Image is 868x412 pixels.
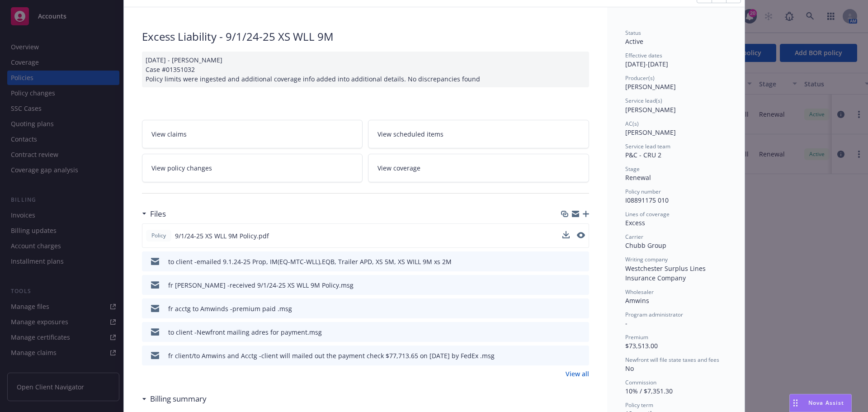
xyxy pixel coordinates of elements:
a: View all [566,369,589,379]
span: Service lead(s) [625,97,662,104]
div: fr client/to Amwins and Acctg -client will mailed out the payment check $77,713.65 on [DATE] by F... [168,351,495,360]
span: Lines of coverage [625,210,670,218]
a: View claims [142,120,363,148]
button: preview file [577,257,585,266]
button: download file [563,257,570,266]
span: Policy number [625,188,661,195]
span: Service lead team [625,142,670,150]
span: Stage [625,165,640,173]
div: Drag to move [790,394,801,412]
span: Excess [625,218,645,227]
div: [DATE] - [DATE] [625,52,726,69]
button: preview file [577,327,585,337]
span: View scheduled items [377,129,443,139]
a: View scheduled items [368,120,589,148]
a: View policy changes [142,154,363,182]
div: Billing summary [142,393,207,405]
span: [PERSON_NAME] [625,128,676,137]
button: download file [563,351,570,360]
span: $73,513.00 [625,341,658,350]
span: [PERSON_NAME] [625,105,676,114]
div: to client -Newfront mailing adres for payment.msg [168,327,322,337]
span: AC(s) [625,120,639,128]
span: Chubb Group [625,241,666,250]
a: View coverage [368,154,589,182]
div: [DATE] - [PERSON_NAME] Case #01351032 Policy limits were ingested and additional coverage info ad... [142,52,589,87]
span: Wholesaler [625,288,654,296]
span: [PERSON_NAME] [625,82,676,91]
span: Active [625,37,643,46]
span: 9/1/24-25 XS WLL 9M Policy.pdf [175,231,269,241]
div: to client -emailed 9.1.24-25 Prop, IM(EQ-MTC-WLL),EQB, Trailer APD, XS 5M, XS WILL 9M xs 2M [168,257,452,266]
span: Amwins [625,296,649,305]
span: Status [625,29,641,37]
span: Producer(s) [625,74,655,82]
span: Program administrator [625,311,683,318]
button: download file [563,304,570,313]
h3: Files [150,208,166,220]
span: Premium [625,333,648,341]
span: P&C - CRU 2 [625,151,661,159]
div: Excess Liability - 9/1/24-25 XS WLL 9M [142,29,589,44]
h3: Billing summary [150,393,207,405]
span: Writing company [625,256,668,263]
span: Nova Assist [808,399,844,407]
span: Effective dates [625,52,662,59]
button: preview file [577,280,585,290]
button: download file [563,327,570,337]
span: Carrier [625,233,643,241]
button: preview file [577,231,585,241]
span: - [625,319,627,327]
span: View claims [151,129,187,139]
div: fr acctg to Amwinds -premium paid .msg [168,304,292,313]
button: download file [562,231,570,238]
span: Policy term [625,401,653,409]
span: Newfront will file state taxes and fees [625,356,719,364]
span: Westchester Surplus Lines Insurance Company [625,264,708,282]
button: preview file [577,304,585,313]
button: Nova Assist [789,394,852,412]
span: View coverage [377,163,420,173]
span: I08891175 010 [625,196,669,204]
span: 10% / $7,351.30 [625,387,673,395]
button: preview file [577,351,585,360]
button: download file [563,280,570,290]
span: Commission [625,379,656,386]
div: Files [142,208,166,220]
div: fr [PERSON_NAME] -received 9/1/24-25 XS WLL 9M Policy.msg [168,280,354,290]
span: Renewal [625,173,651,182]
span: No [625,364,634,373]
span: Policy [150,232,168,240]
span: View policy changes [151,163,212,173]
button: download file [562,231,570,241]
button: preview file [577,232,585,238]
